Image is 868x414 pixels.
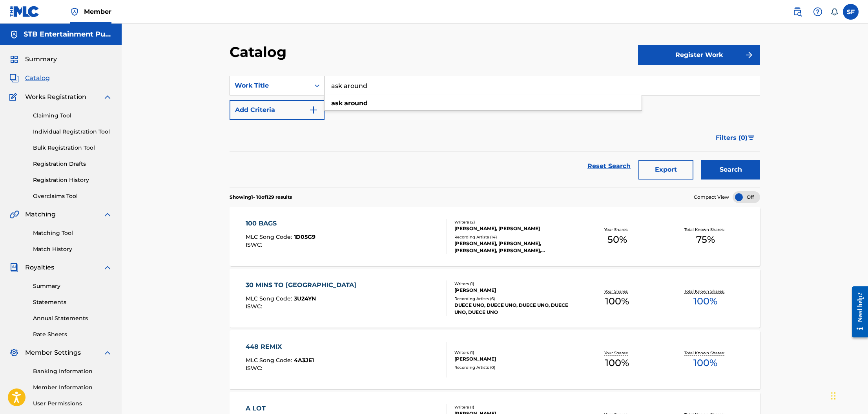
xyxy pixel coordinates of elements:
a: Public Search [790,4,805,20]
span: Matching [25,210,56,219]
img: Member Settings [9,348,19,357]
a: CatalogCatalog [9,73,50,83]
img: expand [103,348,112,357]
p: Total Known Shares: [684,350,726,356]
a: Member Information [33,383,112,392]
span: 75 % [696,233,715,247]
strong: ask [331,99,343,107]
p: Total Known Shares: [684,288,726,294]
a: Banking Information [33,367,112,376]
button: Filters (0) [711,128,760,148]
div: Help [810,4,826,20]
strong: around [344,99,368,107]
div: Writers ( 1 ) [454,281,573,287]
img: Matching [9,210,19,219]
img: search [793,7,802,16]
button: Export [638,160,693,180]
span: ISWC : [246,303,264,310]
h5: STB Entertainment Publishing [24,30,112,39]
img: Accounts [9,30,19,39]
div: Work Title [235,81,305,90]
div: Notifications [830,8,838,16]
span: ISWC : [246,365,264,372]
span: 3U24YN [294,295,316,302]
span: 4A3JE1 [294,357,314,364]
button: Register Work [638,45,760,65]
p: Showing 1 - 10 of 129 results [230,194,292,201]
div: Writers ( 1 ) [454,404,573,410]
div: Recording Artists ( 0 ) [454,365,573,370]
a: Overclaims Tool [33,192,112,200]
img: f7272a7cc735f4ea7f67.svg [744,50,754,60]
span: Works Registration [25,92,86,102]
a: Rate Sheets [33,330,112,339]
p: Your Shares: [604,350,630,356]
div: Drag [831,384,836,408]
h2: Catalog [230,43,290,61]
a: SummarySummary [9,55,57,64]
span: 100 % [605,294,629,308]
form: Search Form [230,76,760,187]
span: ISWC : [246,241,264,248]
img: Catalog [9,73,19,83]
a: Statements [33,298,112,306]
span: Member [84,7,111,16]
span: Member Settings [25,348,81,357]
p: Your Shares: [604,227,630,233]
div: Recording Artists ( 6 ) [454,296,573,302]
iframe: Chat Widget [829,376,868,414]
button: Add Criteria [230,100,325,120]
a: Claiming Tool [33,112,112,120]
div: Writers ( 1 ) [454,350,573,355]
div: 448 REMIX [246,342,314,352]
p: Your Shares: [604,288,630,294]
img: expand [103,263,112,272]
div: Recording Artists ( 14 ) [454,234,573,240]
a: Registration Drafts [33,160,112,168]
a: Registration History [33,176,112,184]
img: expand [103,92,112,102]
img: filter [748,136,755,140]
a: Matching Tool [33,229,112,237]
span: MLC Song Code : [246,357,294,364]
span: 100 % [693,356,717,370]
iframe: Resource Center [846,280,868,344]
span: Catalog [25,73,50,83]
div: A LOT [246,404,315,413]
a: 100 BAGSMLC Song Code:1D05G9ISWC:Writers (2)[PERSON_NAME], [PERSON_NAME]Recording Artists (14)[PE... [230,207,760,266]
div: [PERSON_NAME], [PERSON_NAME] [454,225,573,232]
div: User Menu [843,4,859,20]
div: Writers ( 2 ) [454,219,573,225]
a: Bulk Registration Tool [33,144,112,152]
span: 50 % [607,233,627,247]
div: [PERSON_NAME], [PERSON_NAME], [PERSON_NAME], [PERSON_NAME], [PERSON_NAME] [454,240,573,254]
a: Summary [33,282,112,290]
img: expand [103,210,112,219]
img: Summary [9,55,19,64]
a: User Permissions [33,399,112,408]
img: help [813,7,822,16]
span: 100 % [605,356,629,370]
a: Annual Statements [33,314,112,322]
div: [PERSON_NAME] [454,355,573,363]
img: 9d2ae6d4665cec9f34b9.svg [309,105,318,115]
a: Match History [33,245,112,253]
span: Royalties [25,263,54,272]
img: MLC Logo [9,6,40,17]
a: 30 MINS TO [GEOGRAPHIC_DATA]MLC Song Code:3U24YNISWC:Writers (1)[PERSON_NAME]Recording Artists (6... [230,269,760,328]
div: [PERSON_NAME] [454,287,573,294]
span: Filters ( 0 ) [716,133,748,143]
a: 448 REMIXMLC Song Code:4A3JE1ISWC:Writers (1)[PERSON_NAME]Recording Artists (0)Your Shares:100%To... [230,330,760,389]
div: 30 MINS TO [GEOGRAPHIC_DATA] [246,280,360,290]
p: Total Known Shares: [684,227,726,233]
img: Royalties [9,263,19,272]
span: 1D05G9 [294,233,315,240]
button: Search [701,160,760,180]
img: Top Rightsholder [70,7,79,16]
div: 100 BAGS [246,219,315,228]
span: MLC Song Code : [246,295,294,302]
div: DUECE UNO, DUECE UNO, DUECE UNO, DUECE UNO, DUECE UNO [454,302,573,316]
